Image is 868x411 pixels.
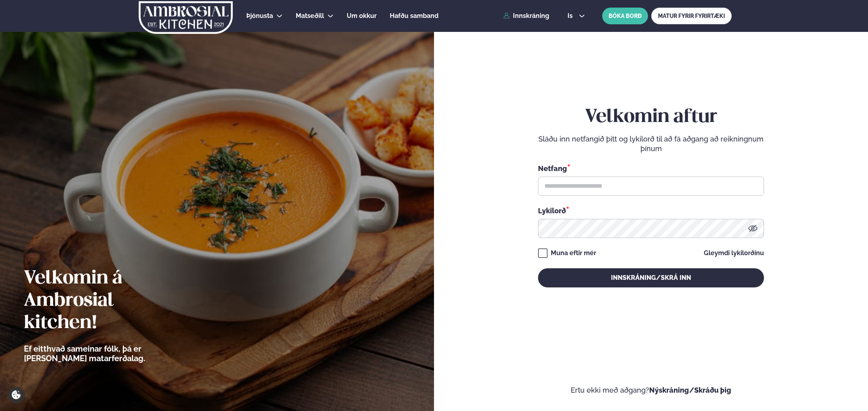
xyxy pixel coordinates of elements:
div: Netfang [538,163,764,173]
span: Um okkur [347,12,377,20]
img: logo [138,1,234,34]
a: Þjónusta [246,11,273,21]
button: Innskráning/Skrá inn [538,268,764,287]
span: Þjónusta [246,12,273,20]
div: Lykilorð [538,205,764,216]
p: Ef eitthvað sameinar fólk, þá er [PERSON_NAME] matarferðalag. [24,344,189,363]
button: is [561,13,591,19]
a: Nýskráning/Skráðu þig [649,386,731,394]
a: Hafðu samband [390,11,438,21]
a: Matseðill [296,11,324,21]
button: BÓKA BORÐ [602,8,648,24]
a: Cookie settings [8,387,24,403]
p: Sláðu inn netfangið þitt og lykilorð til að fá aðgang að reikningnum þínum [538,134,764,153]
p: Ertu ekki með aðgang? [458,385,844,395]
span: Matseðill [296,12,324,20]
a: Gleymdi lykilorðinu [704,250,764,256]
span: Hafðu samband [390,12,438,20]
a: MATUR FYRIR FYRIRTÆKI [651,8,732,24]
h2: Velkomin aftur [538,106,764,128]
span: is [568,13,575,19]
a: Innskráning [503,12,549,20]
h2: Velkomin á Ambrosial kitchen! [24,267,189,334]
a: Um okkur [347,11,377,21]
